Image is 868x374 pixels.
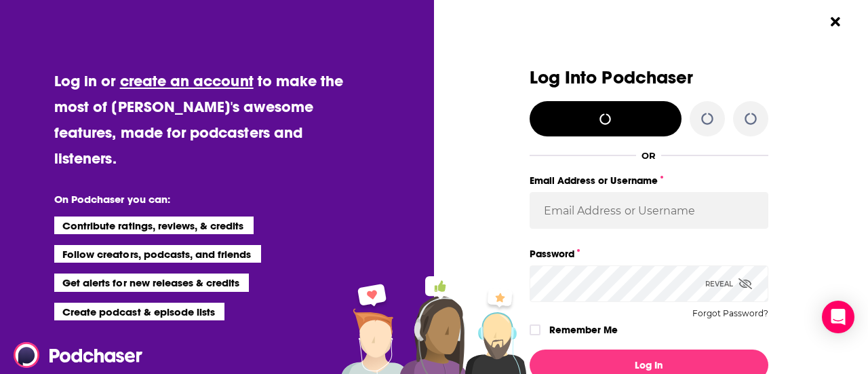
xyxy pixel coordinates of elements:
[54,245,261,263] li: Follow creators, podcasts, and friends
[120,71,254,90] a: create an account
[14,342,144,368] img: Podchaser - Follow, Share and Rate Podcasts
[530,68,768,88] h3: Log Into Podchaser
[823,9,848,35] button: Close Button
[54,217,254,234] li: Contribute ratings, reviews, & credits
[54,303,224,320] li: Create podcast & episode lists
[54,193,325,206] li: On Podchaser you can:
[530,192,768,229] input: Email Address or Username
[14,342,133,368] a: Podchaser - Follow, Share and Rate Podcasts
[642,150,656,161] div: OR
[54,274,249,291] li: Get alerts for new releases & credits
[822,301,854,333] div: Open Intercom Messenger
[705,265,752,302] div: Reveal
[530,172,768,189] label: Email Address or Username
[549,321,618,339] label: Remember Me
[692,309,768,318] button: Forgot Password?
[530,245,768,263] label: Password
